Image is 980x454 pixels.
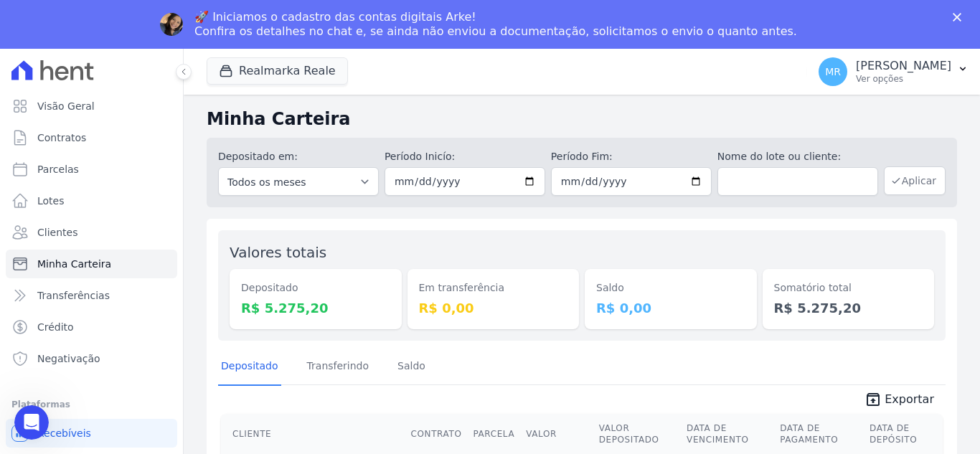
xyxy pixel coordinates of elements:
span: Contratos [37,131,86,145]
span: Visão Geral [37,99,95,113]
dt: Somatório total [774,280,923,295]
img: Profile image for Adriane [160,13,183,36]
iframe: Intercom live chat [14,405,49,440]
span: Transferências [37,288,110,303]
a: Transferindo [304,349,372,386]
a: Parcelas [6,155,177,184]
a: Transferências [6,281,177,310]
span: Exportar [885,391,934,408]
a: Negativação [6,344,177,373]
button: MR [PERSON_NAME] Ver opções [807,52,980,92]
dt: Saldo [596,280,745,295]
p: Ver opções [856,73,951,85]
div: Fechar [953,13,967,22]
span: Crédito [37,320,74,334]
span: Negativação [37,351,100,366]
dd: R$ 0,00 [419,298,568,318]
label: Valores totais [230,244,326,261]
dd: R$ 5.275,20 [241,298,390,318]
label: Período Inicío: [385,149,545,164]
a: Recebíveis [6,419,177,448]
a: Saldo [395,349,428,386]
span: Minha Carteira [37,257,111,271]
div: 🚀 Iniciamos o cadastro das contas digitais Arke! Confira os detalhes no chat e, se ainda não envi... [194,10,797,39]
a: Visão Geral [6,92,177,120]
a: Lotes [6,186,177,215]
a: Contratos [6,123,177,152]
p: [PERSON_NAME] [856,59,951,73]
dd: R$ 5.275,20 [774,298,923,318]
label: Período Fim: [551,149,712,164]
a: unarchive Exportar [853,391,946,411]
label: Depositado em: [218,151,298,162]
span: Parcelas [37,162,79,176]
a: Crédito [6,313,177,341]
span: Recebíveis [37,426,91,440]
h2: Minha Carteira [207,106,957,132]
dt: Depositado [241,280,390,295]
span: Clientes [37,225,77,240]
span: Lotes [37,194,65,208]
a: Clientes [6,218,177,247]
div: Plataformas [11,396,171,413]
label: Nome do lote ou cliente: [717,149,878,164]
span: MR [825,67,841,77]
i: unarchive [864,391,882,408]
a: Depositado [218,349,281,386]
button: Realmarka Reale [207,57,348,85]
a: Minha Carteira [6,250,177,278]
button: Aplicar [884,166,946,195]
dt: Em transferência [419,280,568,295]
dd: R$ 0,00 [596,298,745,318]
